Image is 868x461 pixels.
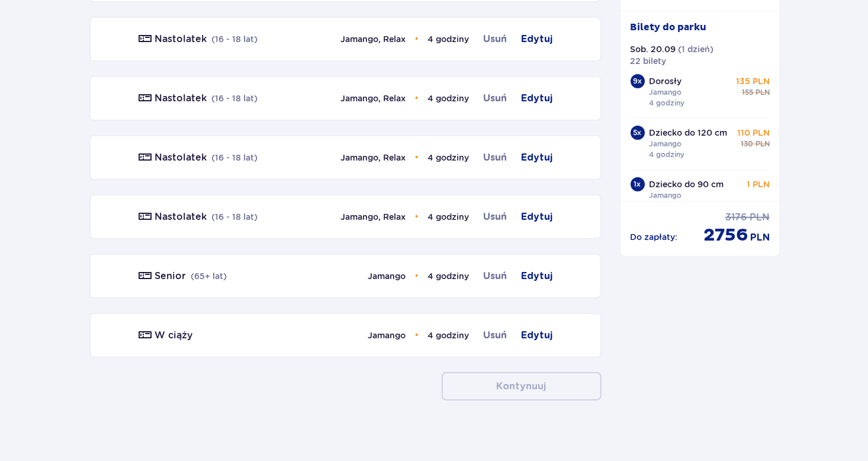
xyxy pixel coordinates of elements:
[650,98,685,108] p: 4 godziny
[631,21,707,34] p: Bilety do parku
[522,32,553,46] a: Edytuj
[522,210,553,224] a: Edytuj
[211,211,258,223] p: ( 16 - 18 lat )
[747,178,770,190] p: 1 PLN
[650,139,682,149] p: Jamango
[750,231,770,244] p: PLN
[428,153,470,162] span: 4 godziny
[522,91,553,105] a: Edytuj
[155,92,207,105] p: Nastolatek
[725,211,747,224] p: 3176
[415,33,419,45] span: •
[522,151,553,165] a: Edytuj
[736,75,770,87] p: 135 PLN
[155,151,207,164] p: Nastolatek
[631,126,645,140] div: 5 x
[368,331,406,340] span: Jamango
[522,269,553,283] a: Edytuj
[484,32,507,46] a: Usuń
[756,139,770,149] p: PLN
[650,75,682,87] p: Dorosły
[428,94,470,103] span: 4 godziny
[750,211,770,224] p: PLN
[703,224,748,246] p: 2756
[155,33,207,46] p: Nastolatek
[631,177,645,191] div: 1 x
[428,271,470,281] span: 4 godziny
[484,91,507,105] a: Usuń
[650,178,724,190] p: Dziecko do 90 cm
[191,270,227,282] p: ( 65+ lat )
[650,87,682,98] p: Jamango
[650,127,728,139] p: Dziecko do 120 cm
[650,149,685,160] p: 4 godziny
[211,33,258,45] p: ( 16 - 18 lat )
[155,329,192,342] p: W ciąży
[742,87,753,98] p: 155
[428,212,470,222] span: 4 godziny
[155,270,186,283] p: Senior
[497,380,546,393] p: Kontynuuj
[631,55,667,67] p: 22 bilety
[631,43,676,55] p: Sob. 20.09
[368,271,406,281] span: Jamango
[415,270,419,282] span: •
[442,372,602,401] button: Kontynuuj
[679,43,714,55] p: ( 1 dzień )
[650,190,682,201] p: Jamango
[428,34,470,44] span: 4 godziny
[756,87,770,98] p: PLN
[415,329,419,341] span: •
[741,139,753,149] p: 130
[211,92,258,104] p: ( 16 - 18 lat )
[522,328,553,342] a: Edytuj
[484,269,507,283] a: Usuń
[415,152,419,164] span: •
[340,212,406,222] span: Jamango, Relax
[415,92,419,104] span: •
[340,94,406,103] span: Jamango, Relax
[428,331,470,340] span: 4 godziny
[484,210,507,224] a: Usuń
[631,231,678,243] p: Do zapłaty :
[737,127,770,139] p: 110 PLN
[340,153,406,162] span: Jamango, Relax
[484,328,507,342] a: Usuń
[415,211,419,223] span: •
[155,210,207,223] p: Nastolatek
[631,74,645,88] div: 9 x
[340,34,406,44] span: Jamango, Relax
[211,152,258,164] p: ( 16 - 18 lat )
[484,151,507,165] a: Usuń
